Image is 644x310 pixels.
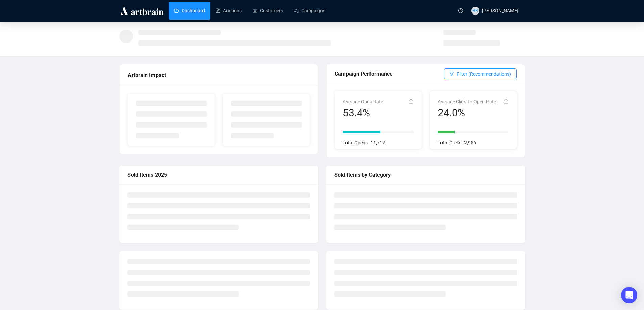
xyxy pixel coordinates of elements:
span: question-circle [458,8,463,13]
div: Open Intercom Messenger [621,287,637,303]
span: HR [472,7,478,14]
a: Auctions [216,2,242,20]
span: Average Open Rate [343,99,383,104]
div: Campaign Performance [335,69,444,78]
span: Average Click-To-Open-Rate [438,99,496,104]
span: Total Clicks [438,140,461,145]
div: 24.0% [438,107,496,119]
div: Sold Items by Category [334,171,517,179]
span: Filter (Recommendations) [457,70,511,78]
span: Total Opens [343,140,368,145]
img: logo [119,5,165,16]
div: 53.4% [343,107,383,119]
a: Customers [253,2,283,20]
div: Artbrain Impact [128,71,310,79]
a: Campaigns [294,2,325,20]
span: [PERSON_NAME] [482,8,518,13]
span: 2,956 [464,140,476,145]
span: 11,712 [371,140,385,145]
button: Filter (Recommendations) [444,68,517,79]
span: filter [449,71,454,76]
div: Sold Items 2025 [127,171,310,179]
span: info-circle [409,99,413,104]
a: Dashboard [174,2,205,20]
span: info-circle [504,99,508,104]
